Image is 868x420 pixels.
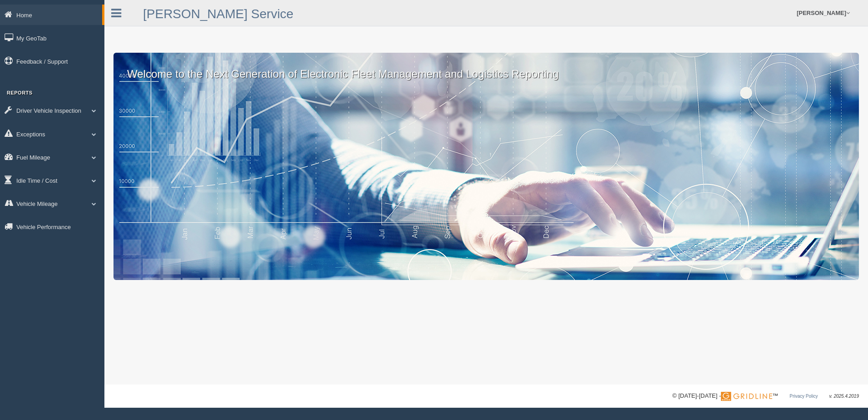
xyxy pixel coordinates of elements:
a: Privacy Policy [789,394,818,399]
a: [PERSON_NAME] Service [143,7,293,21]
img: Gridline [721,392,772,401]
div: © [DATE]-[DATE] - ™ [672,391,859,401]
span: v. 2025.4.2019 [829,394,859,399]
p: Welcome to the Next Generation of Electronic Fleet Management and Logistics Reporting [113,53,859,82]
